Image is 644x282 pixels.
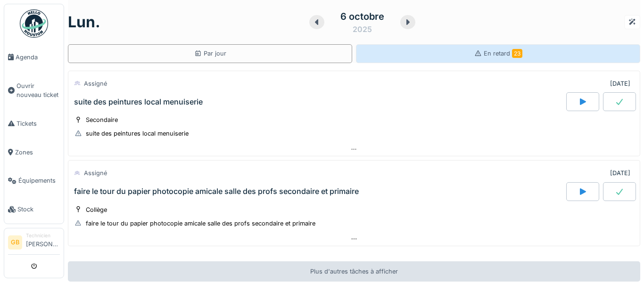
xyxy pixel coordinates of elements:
div: Collège [86,205,107,214]
li: GB [8,235,22,250]
div: faire le tour du papier photocopie amicale salle des profs secondaire et primaire [86,219,315,228]
img: Badge_color-CXgf-gQk.svg [20,9,48,38]
a: Équipements [4,167,64,195]
div: 6 octobre [340,9,384,24]
a: Tickets [4,109,64,138]
div: faire le tour du papier photocopie amicale salle des profs secondaire et primaire [74,187,359,196]
span: Stock [17,205,60,214]
div: Par jour [194,49,226,58]
span: En retard [484,50,522,57]
div: Technicien [26,232,60,239]
a: Agenda [4,43,64,72]
li: [PERSON_NAME] [26,232,60,252]
div: 2025 [353,24,372,35]
div: [DATE] [610,169,630,177]
span: 23 [512,49,522,58]
div: Plus d'autres tâches à afficher [68,261,640,282]
a: Ouvrir nouveau ticket [4,72,64,109]
div: [DATE] [610,79,630,88]
div: suite des peintures local menuiserie [74,97,203,106]
a: GB Technicien[PERSON_NAME] [8,232,60,255]
div: Assigné [84,169,107,177]
h1: lun. [68,13,100,31]
span: Zones [15,148,60,157]
span: Agenda [16,53,60,62]
a: Zones [4,138,64,167]
a: Stock [4,195,64,224]
span: Tickets [17,119,60,128]
div: suite des peintures local menuiserie [86,129,189,138]
div: Assigné [84,79,107,88]
span: Ouvrir nouveau ticket [17,81,60,99]
span: Équipements [18,176,60,185]
div: Secondaire [86,115,118,124]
